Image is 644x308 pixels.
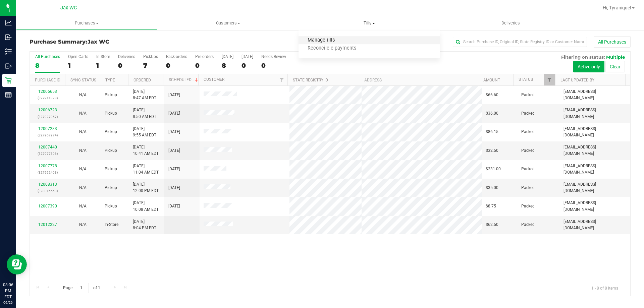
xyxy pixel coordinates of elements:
span: $35.00 [486,185,498,191]
span: [DATE] [168,92,180,98]
a: Tills Manage tills Reconcile e-payments [299,16,440,30]
span: [EMAIL_ADDRESS][DOMAIN_NAME] [563,107,626,120]
span: $86.15 [486,129,498,135]
span: Packed [521,110,535,117]
a: Purchases [16,16,157,30]
div: [DATE] [241,54,253,59]
p: (327992403) [34,169,61,176]
a: 12008313 [38,182,57,187]
a: Status [519,77,533,82]
span: [DATE] 10:41 AM EDT [133,144,159,157]
span: [DATE] [168,129,180,135]
button: N/A [79,203,87,209]
span: [DATE] 11:04 AM EDT [133,163,159,176]
span: Pickup [105,203,117,209]
iframe: Resource center [7,254,27,274]
span: Hi, Tyranique! [603,5,631,10]
div: 0 [195,62,214,69]
a: 12012227 [38,222,57,227]
inline-svg: Inventory [5,48,12,55]
span: [DATE] [168,110,180,117]
a: 12006723 [38,108,57,112]
button: All Purchases [594,36,631,48]
p: (327911898) [34,95,61,101]
span: Pickup [105,129,117,135]
span: Packed [521,203,535,209]
span: Deliveries [492,20,529,26]
a: 12007390 [38,204,57,208]
span: 1 - 8 of 8 items [586,283,624,293]
h3: Purchase Summary: [30,39,230,45]
span: Packed [521,92,535,98]
span: Pickup [105,166,117,172]
span: Not Applicable [79,204,87,208]
span: $32.50 [486,147,498,154]
inline-svg: Inbound [5,34,12,41]
a: Last Updated By [560,78,594,82]
input: 1 [77,283,89,293]
a: Customers [157,16,299,30]
a: 12006653 [38,89,57,94]
span: Not Applicable [79,129,87,134]
span: Pickup [105,147,117,154]
span: $231.00 [486,166,501,172]
span: [DATE] 10:08 AM EDT [133,200,159,212]
p: (327967974) [34,132,61,138]
span: [DATE] [168,166,180,172]
div: 0 [166,62,187,69]
span: Jax WC [88,39,109,45]
button: N/A [79,166,87,172]
span: Multiple [606,54,625,60]
a: Deliveries [440,16,581,30]
span: Packed [521,185,535,191]
span: Reconcile e-payments [299,46,365,51]
span: [EMAIL_ADDRESS][DOMAIN_NAME] [563,163,626,176]
div: 8 [35,62,60,69]
span: Customers [158,20,298,26]
span: Manage tills [299,38,344,43]
span: [DATE] [168,203,180,209]
a: State Registry ID [293,78,328,82]
div: [DATE] [222,54,233,59]
span: $66.60 [486,92,498,98]
span: [DATE] 8:50 AM EDT [133,107,156,120]
span: Packed [521,222,535,228]
button: Active only [573,61,604,72]
span: Packed [521,166,535,172]
span: $62.50 [486,222,498,228]
a: 12007440 [38,145,57,149]
a: 12007778 [38,164,57,168]
a: Filter [276,74,287,85]
span: Packed [521,129,535,135]
div: Deliveries [118,54,135,59]
a: Customer [204,77,224,82]
div: 0 [241,62,253,69]
span: [EMAIL_ADDRESS][DOMAIN_NAME] [563,219,626,231]
inline-svg: Analytics [5,19,12,26]
span: [EMAIL_ADDRESS][DOMAIN_NAME] [563,88,626,101]
span: Tills [299,20,440,26]
div: 8 [222,62,233,69]
button: N/A [79,147,87,154]
span: [DATE] 12:00 PM EDT [133,181,159,194]
span: Not Applicable [79,185,87,190]
a: Scheduled [169,77,199,82]
a: Amount [483,78,500,82]
a: Purchase ID [35,78,60,82]
a: Type [105,78,115,82]
span: Not Applicable [79,167,87,171]
span: $8.75 [486,203,496,209]
span: [DATE] 8:04 PM EDT [133,219,156,231]
div: 7 [143,62,158,69]
span: Pickup [105,185,117,191]
button: Clear [605,61,625,72]
inline-svg: Reports [5,91,12,98]
span: [DATE] [168,147,180,154]
span: [DATE] 8:47 AM EDT [133,88,156,101]
span: Not Applicable [79,222,87,227]
div: 1 [96,62,110,69]
span: [EMAIL_ADDRESS][DOMAIN_NAME] [563,200,626,212]
span: Jax WC [60,5,77,11]
span: [DATE] [168,185,180,191]
span: Packed [521,147,535,154]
